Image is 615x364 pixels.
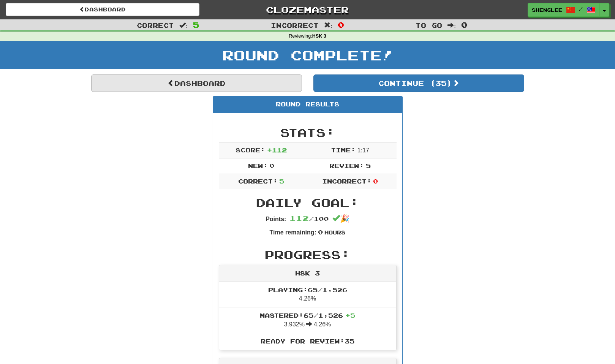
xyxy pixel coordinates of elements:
li: 3.932% 4.26% [219,307,396,333]
span: Correct: [238,177,278,185]
span: shenglee [532,6,562,13]
span: / [579,6,583,11]
span: 5 [279,177,284,185]
strong: HSK 3 [312,33,326,39]
span: Ready for Review: 35 [261,337,354,345]
a: Dashboard [6,3,199,16]
span: / 100 [289,215,329,222]
h2: Daily Goal: [219,196,397,209]
span: + 112 [267,146,287,154]
span: 1 : 17 [357,147,369,154]
span: Correct [137,21,174,29]
span: 0 [373,177,378,185]
span: Review: [329,162,364,169]
span: 🎉 [332,214,349,223]
span: New: [248,162,268,169]
span: + 5 [345,312,355,319]
span: Mastered: 65 / 1,526 [260,312,355,319]
span: 0 [318,228,323,236]
div: Round Results [213,96,402,113]
span: 5 [366,162,371,169]
h2: Progress: [219,248,397,261]
span: 0 [269,162,274,169]
a: Dashboard [91,74,302,92]
span: : [447,22,456,28]
span: : [179,22,188,28]
span: Incorrect: [322,177,372,185]
span: 0 [338,20,344,29]
li: 4.26% [219,282,396,308]
strong: Points: [266,216,286,222]
span: : [324,22,332,28]
span: 112 [289,214,309,223]
strong: Time remaining: [270,229,316,236]
span: Playing: 65 / 1,526 [268,286,347,293]
span: 5 [193,20,199,29]
a: Clozemaster [211,3,405,16]
span: 0 [461,20,468,29]
button: Continue (35) [313,74,524,92]
div: HSK 3 [219,265,396,282]
span: Time: [331,146,356,154]
h2: Stats: [219,126,397,139]
a: shenglee / [528,3,600,17]
span: Score: [236,146,265,154]
span: To go [416,21,442,29]
h1: Round Complete! [3,47,612,63]
span: Incorrect [271,21,319,29]
small: Hours [324,229,345,236]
